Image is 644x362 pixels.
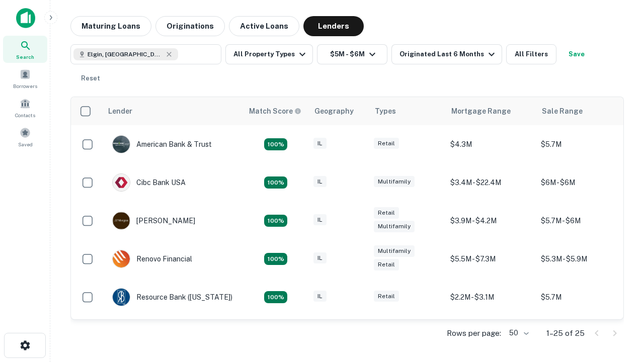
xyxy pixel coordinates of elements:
button: Save your search to get updates of matches that match your search criteria. [560,44,593,64]
div: Capitalize uses an advanced AI algorithm to match your search with the best lender. The match sco... [249,106,301,117]
td: $5.3M - $5.9M [536,240,626,278]
button: $5M - $6M [317,44,387,64]
td: $5.7M - $6M [536,202,626,240]
button: Originated Last 6 Months [391,44,502,64]
div: Multifamily [374,245,415,257]
button: Lenders [303,16,364,36]
a: Borrowers [3,65,47,92]
img: picture [113,174,130,191]
td: $3.4M - $22.4M [445,163,536,202]
div: Matching Properties: 4, hasApolloMatch: undefined [264,215,287,227]
button: Active Loans [229,16,299,36]
td: $6M - $6M [536,163,626,202]
div: Mortgage Range [451,105,511,117]
div: IL [313,291,327,302]
th: Sale Range [536,97,626,125]
img: picture [113,136,130,153]
td: $5.6M [536,316,626,354]
div: Multifamily [374,176,415,188]
th: Capitalize uses an advanced AI algorithm to match your search with the best lender. The match sco... [243,97,308,125]
img: picture [113,212,130,229]
div: Renovo Financial [112,250,192,268]
td: $5.5M - $7.3M [445,240,536,278]
th: Lender [102,97,243,125]
div: IL [313,176,327,188]
iframe: Chat Widget [594,249,644,298]
button: Maturing Loans [70,16,151,36]
button: All Filters [506,44,556,64]
td: $5.7M [536,278,626,316]
th: Types [369,97,445,125]
div: IL [313,138,327,149]
td: $4.3M [445,125,536,163]
div: Types [375,105,396,117]
div: Geography [314,105,354,117]
div: IL [313,214,327,226]
img: picture [113,289,130,306]
p: Rows per page: [447,327,501,339]
p: 1–25 of 25 [546,327,585,339]
div: Sale Range [542,105,583,117]
div: Matching Properties: 4, hasApolloMatch: undefined [264,176,287,189]
div: Cibc Bank USA [112,173,186,192]
div: Retail [374,138,399,149]
div: 50 [505,326,530,340]
div: Matching Properties: 4, hasApolloMatch: undefined [264,291,287,303]
span: Contacts [15,111,35,119]
h6: Match Score [249,106,299,117]
img: capitalize-icon.png [16,8,35,28]
td: $2.2M - $3.1M [445,278,536,316]
th: Geography [308,97,369,125]
a: Contacts [3,94,47,121]
div: American Bank & Trust [112,135,212,153]
span: Borrowers [13,82,37,90]
img: picture [113,250,130,267]
button: All Property Types [225,44,313,64]
button: Originations [155,16,225,36]
div: Retail [374,207,399,219]
a: Search [3,36,47,63]
a: Saved [3,123,47,150]
div: Matching Properties: 4, hasApolloMatch: undefined [264,253,287,265]
div: Multifamily [374,221,415,232]
div: Resource Bank ([US_STATE]) [112,288,232,306]
span: Saved [18,140,33,148]
span: Elgin, [GEOGRAPHIC_DATA], [GEOGRAPHIC_DATA] [88,50,163,59]
div: IL [313,252,327,264]
button: Reset [74,68,107,88]
th: Mortgage Range [445,97,536,125]
div: Retail [374,291,399,302]
td: $3.9M - $4.2M [445,202,536,240]
td: $4M [445,316,536,354]
div: [PERSON_NAME] [112,212,195,230]
div: Matching Properties: 7, hasApolloMatch: undefined [264,138,287,150]
span: Search [16,53,34,61]
td: $5.7M [536,125,626,163]
div: Lender [108,105,132,117]
div: Retail [374,259,399,270]
div: Originated Last 6 Months [399,48,498,60]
